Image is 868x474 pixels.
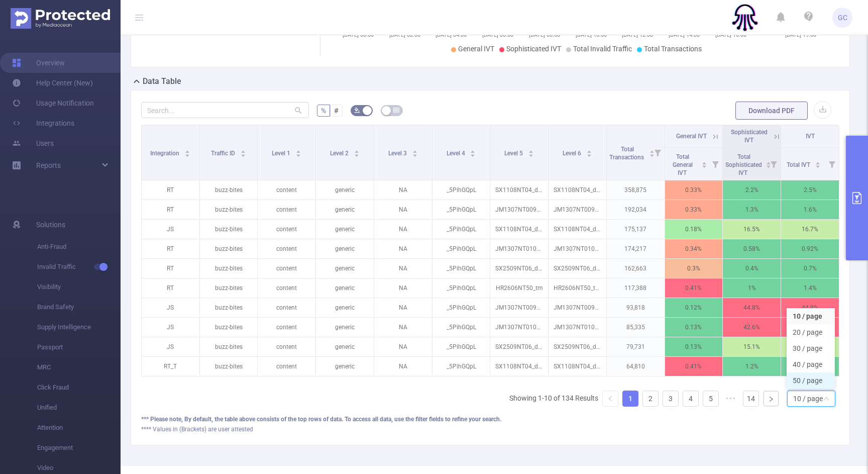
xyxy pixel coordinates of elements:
[781,298,839,317] p: 44.9%
[665,259,723,278] p: 0.3%
[374,318,432,337] p: NA
[316,318,374,337] p: generic
[642,391,659,407] li: 2
[296,149,301,152] i: icon: caret-up
[806,133,815,140] span: IVT
[665,318,723,337] p: 0.13%
[723,337,781,356] p: 15.1%
[316,298,374,317] p: generic
[12,73,93,93] a: Help Center (New)
[549,259,606,278] p: SX2509NT06_default_default
[37,277,121,297] span: Visibility
[432,239,490,258] p: _5PihGQpL
[334,107,339,115] span: #
[150,150,181,157] span: Integration
[374,220,432,239] p: NA
[432,180,490,200] p: _5PihGQpL
[575,32,606,38] tspan: [DATE] 10:00
[374,337,432,356] p: NA
[528,153,534,156] i: icon: caret-down
[622,32,653,38] tspan: [DATE] 12:00
[432,220,490,239] p: _5PihGQpL
[549,337,606,356] p: SX2509NT06_default_default
[316,357,374,376] p: generic
[458,45,494,53] span: General IVT
[316,200,374,219] p: generic
[142,318,199,337] p: JS
[549,298,606,317] p: JM1307NT009_tm_default
[258,318,315,337] p: content
[743,391,759,407] li: 14
[316,220,374,239] p: generic
[781,357,839,376] p: 1.7%
[643,391,658,406] a: 2
[258,259,315,278] p: content
[37,377,121,398] span: Click Fraud
[607,220,665,239] p: 175,137
[241,149,246,152] i: icon: caret-up
[12,93,94,113] a: Usage Notification
[708,148,722,180] i: Filter menu
[586,149,592,152] i: icon: caret-up
[490,200,548,219] p: JM1307NT009_tm
[490,298,548,317] p: JM1307NT009_tm
[432,318,490,337] p: _5PihGQpL
[781,337,839,356] p: 15.2%
[781,239,839,258] p: 0.92%
[665,180,723,200] p: 0.33%
[258,357,315,376] p: content
[12,53,65,73] a: Overview
[142,278,199,298] p: RT
[663,391,678,406] a: 3
[37,438,121,458] span: Engagement
[258,278,315,298] p: content
[528,149,534,155] div: Sort
[528,149,534,152] i: icon: caret-up
[258,180,315,200] p: content
[374,298,432,317] p: NA
[703,391,718,406] a: 5
[506,45,561,53] span: Sophisticated IVT
[354,149,360,155] div: Sort
[296,153,301,156] i: icon: caret-down
[141,102,309,118] input: Search...
[490,278,548,298] p: HR2606NT50_tm
[258,337,315,356] p: content
[781,180,839,200] p: 2.5%
[549,278,606,298] p: HR2606NT50_tm_default
[665,278,723,298] p: 0.41%
[200,318,258,337] p: buzz-bites
[607,278,665,298] p: 117,388
[781,318,839,337] p: 42.7%
[432,200,490,219] p: _5PihGQpL
[142,200,199,219] p: RT
[200,200,258,219] p: buzz-bites
[549,239,606,258] p: JM1307NT010_JMOB_default
[374,200,432,219] p: NA
[673,153,693,176] span: Total General IVT
[823,396,829,403] i: icon: down
[412,149,417,152] i: icon: caret-up
[321,107,326,115] span: %
[343,32,374,38] tspan: [DATE] 00:00
[743,391,758,406] a: 14
[723,391,739,407] span: •••
[200,180,258,200] p: buzz-bites
[683,391,699,407] li: 4
[142,298,199,317] p: JS
[702,160,707,163] i: icon: caret-up
[141,425,839,434] div: **** Values in (Brackets) are user attested
[374,259,432,278] p: NA
[470,149,476,152] i: icon: caret-up
[723,259,781,278] p: 0.4%
[723,298,781,317] p: 44.8%
[715,32,746,38] tspan: [DATE] 16:00
[787,161,812,168] span: Total IVT
[142,239,199,258] p: RT
[470,153,476,156] i: icon: caret-down
[787,372,835,389] li: 50 / page
[723,391,739,407] li: Next 5 Pages
[393,107,399,113] i: icon: table
[374,278,432,298] p: NA
[509,391,598,407] li: Showing 1-10 of 134 Results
